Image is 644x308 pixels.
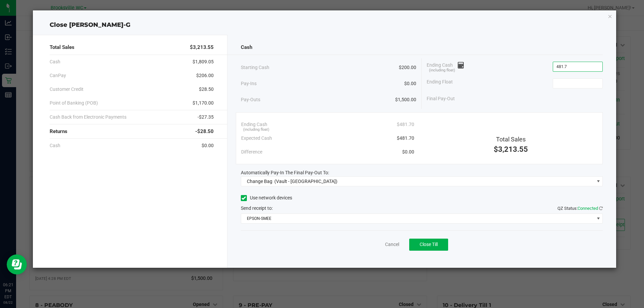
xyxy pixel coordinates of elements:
div: Returns [50,124,214,139]
span: $206.00 [196,72,214,79]
span: $0.00 [202,142,214,149]
div: Close [PERSON_NAME]-G [33,20,616,29]
span: Connected [578,206,598,211]
span: Expected Cash [241,135,272,142]
span: Final Pay-Out [427,95,455,102]
label: Use network devices [241,194,292,201]
span: $28.50 [199,86,214,93]
span: Cash Back from Electronic Payments [50,114,126,121]
span: $1,170.00 [193,100,214,107]
span: $200.00 [399,64,416,71]
span: $481.70 [397,121,414,128]
span: Change Bag [247,179,272,184]
span: Cash [50,142,60,149]
span: Ending Float [427,78,453,88]
span: (including float) [429,68,455,73]
span: Cash [241,44,252,51]
span: Customer Credit [50,86,84,93]
a: Cancel [385,241,399,248]
span: Starting Cash [241,64,269,71]
span: EPSON-SMEE [241,214,594,223]
span: Automatically Pay-In The Final Pay-Out To: [241,170,329,175]
span: Send receipt to: [241,205,273,211]
span: $0.00 [404,80,416,87]
span: Difference [241,148,262,156]
span: QZ Status: [557,206,603,211]
span: $3,213.55 [494,145,528,153]
span: $3,213.55 [190,44,214,51]
span: (Vault - [GEOGRAPHIC_DATA]) [274,179,337,184]
span: CanPay [50,72,66,79]
span: (including float) [243,127,269,133]
iframe: Resource center [7,254,27,274]
span: Pay-Outs [241,96,260,103]
span: $1,500.00 [395,96,416,103]
span: Point of Banking (POB) [50,100,98,107]
span: Cash [50,58,60,65]
span: Total Sales [496,136,526,143]
span: -$27.35 [198,114,214,121]
span: $481.70 [397,135,414,142]
span: Close Till [420,242,438,247]
span: $1,809.05 [193,58,214,65]
span: Ending Cash [427,62,464,72]
span: $0.00 [402,148,414,156]
span: Ending Cash [241,121,267,128]
span: Total Sales [50,44,74,51]
span: Pay-Ins [241,80,257,87]
span: -$28.50 [195,128,214,135]
button: Close Till [409,239,448,251]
